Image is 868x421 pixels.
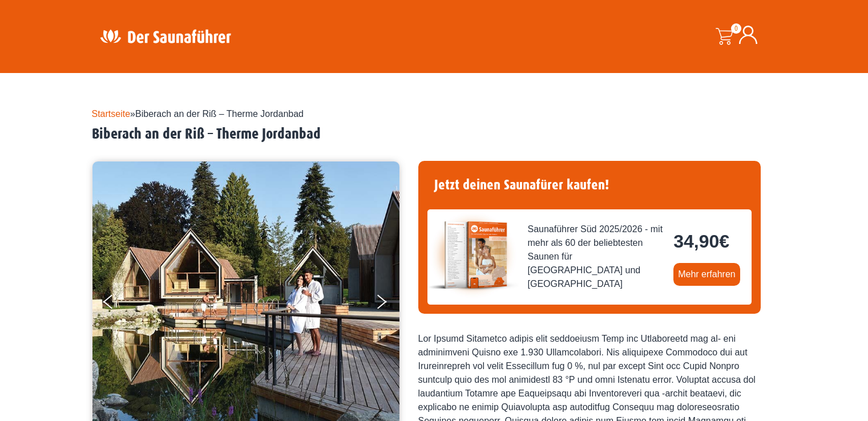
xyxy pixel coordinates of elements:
bdi: 34,90 [673,231,729,252]
span: € [719,231,729,252]
a: Mehr erfahren [673,263,740,286]
h2: Biberach an der Riß – Therme Jordanbad [92,126,777,143]
h4: Jetzt deinen Saunafürer kaufen! [427,170,752,200]
span: Saunaführer Süd 2025/2026 - mit mehr als 60 der beliebtesten Saunen für [GEOGRAPHIC_DATA] und [GE... [528,222,665,291]
a: Startseite [92,109,131,119]
span: » [92,109,304,119]
span: 0 [731,23,741,34]
img: der-saunafuehrer-2025-sued.jpg [427,209,519,301]
button: Previous [103,290,132,318]
span: Biberach an der Riß – Therme Jordanbad [135,109,304,119]
button: Next [375,290,403,318]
